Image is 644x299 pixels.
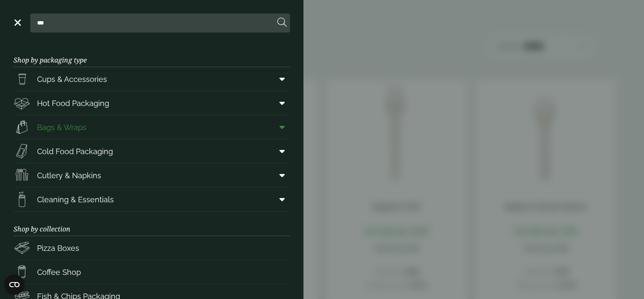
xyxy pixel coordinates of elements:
span: Hot Food Packaging [37,98,109,109]
span: Cutlery & Napkins [37,170,101,181]
span: Cleaning & Essentials [37,194,114,205]
a: Cups & Accessories [13,67,290,91]
a: Pizza Boxes [13,236,290,260]
a: Bags & Wraps [13,115,290,139]
h3: Shop by packaging type [13,43,290,67]
img: Deli_box.svg [13,95,30,111]
img: Pizza_boxes.svg [13,239,30,256]
a: Cleaning & Essentials [13,188,290,211]
span: Cups & Accessories [37,73,107,85]
img: Paper_carriers.svg [13,119,30,136]
img: Sandwich_box.svg [13,143,30,160]
img: Cutlery.svg [13,167,30,184]
a: Cold Food Packaging [13,139,290,163]
img: PintNhalf_cup.svg [13,71,30,87]
span: Cold Food Packaging [37,146,113,157]
h3: Shop by collection [13,212,290,236]
span: Bags & Wraps [37,122,86,133]
span: Pizza Boxes [37,242,79,254]
a: Cutlery & Napkins [13,163,290,187]
img: open-wipe.svg [13,191,30,208]
img: HotDrink_paperCup.svg [13,264,30,280]
a: Coffee Shop [13,260,290,284]
a: Hot Food Packaging [13,91,290,115]
span: Coffee Shop [37,266,81,278]
button: Open CMP widget [4,275,24,295]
